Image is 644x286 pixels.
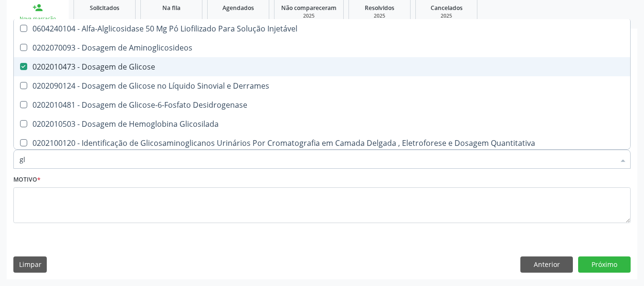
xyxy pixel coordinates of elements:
[90,4,119,12] span: Solicitados
[281,12,337,20] div: 2025
[20,139,624,147] div: 0202100120 - Identificação de Glicosaminoglicanos Urinários Por Cromatografia em Camada Delgada ,...
[20,82,624,90] div: 0202090124 - Dosagem de Glicose no Líquido Sinovial e Derrames
[20,25,624,32] div: 0604240104 - Alfa-Alglicosidase 50 Mg Pó Liofilizado Para Solução Injetável
[281,4,337,12] span: Não compareceram
[13,173,41,187] label: Motivo
[32,2,43,13] div: person_add
[162,4,180,12] span: Na fila
[422,12,470,20] div: 2025
[356,12,403,20] div: 2025
[431,4,463,12] span: Cancelados
[20,101,624,109] div: 0202010481 - Dosagem de Glicose-6-Fosfato Desidrogenase
[578,256,631,273] button: Próximo
[20,63,624,71] div: 0202010473 - Dosagem de Glicose
[222,4,254,12] span: Agendados
[20,44,624,51] div: 0202070093 - Dosagem de Aminoglicosideos
[20,120,624,128] div: 0202010503 - Dosagem de Hemoglobina Glicosilada
[365,4,394,12] span: Resolvidos
[520,256,573,273] button: Anterior
[13,15,62,22] div: Nova marcação
[20,150,615,169] input: Buscar por procedimentos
